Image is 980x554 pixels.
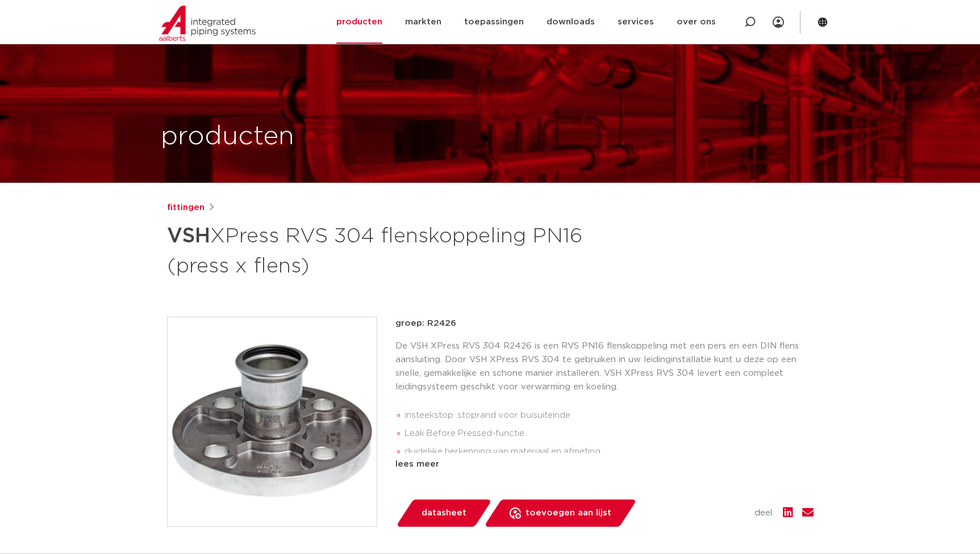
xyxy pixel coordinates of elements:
[161,119,294,155] h1: producten
[395,339,814,394] p: De VSH XPress RVS 304 R2426 is een RVS PN16 flenskoppeling met een pers en een DIN flens aansluit...
[754,506,774,520] span: deel:
[395,500,492,527] a: datasheet
[395,458,814,471] div: lees meer
[422,504,466,522] span: datasheet
[404,406,814,425] li: insteekstop: stoprand voor buisuiteinde
[167,219,594,280] h1: XPress RVS 304 flenskoppeling PN16 (press x flens)
[168,317,377,526] img: Product Image for VSH XPress RVS 304 flenskoppeling PN16 (press x flens)
[404,425,814,443] li: Leak Before Pressed-functie
[167,226,210,246] strong: VSH
[395,317,814,330] p: groep: R2426
[404,443,814,461] li: duidelijke herkenning van materiaal en afmeting
[167,201,205,215] a: fittingen
[526,504,611,522] span: toevoegen aan lijst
